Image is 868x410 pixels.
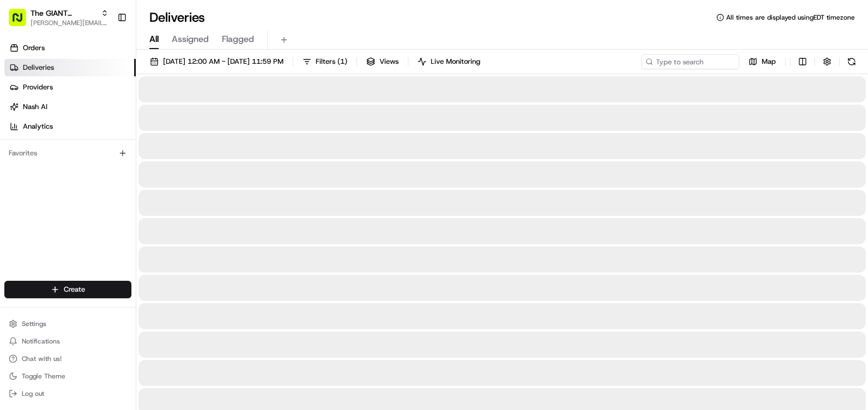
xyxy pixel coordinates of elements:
a: Nash AI [4,98,136,116]
span: Assigned [172,33,209,46]
h1: Deliveries [149,9,205,26]
a: Deliveries [4,59,136,76]
button: Map [744,54,781,69]
span: Notifications [22,337,60,346]
span: Orders [23,43,45,53]
button: Create [4,281,131,298]
span: Filters [316,57,347,67]
span: Views [379,57,399,67]
span: ( 1 ) [337,57,347,67]
span: Log out [22,389,44,398]
span: Flagged [222,33,254,46]
a: Analytics [4,118,136,135]
span: Create [64,285,85,294]
span: All [149,33,159,46]
span: Settings [22,319,46,328]
button: Filters(1) [298,54,352,69]
span: Deliveries [23,63,54,73]
input: Type to search [641,54,739,69]
div: Favorites [4,144,131,162]
span: Nash AI [23,102,47,112]
a: Orders [4,39,136,57]
button: [DATE] 12:00 AM - [DATE] 11:59 PM [145,54,288,69]
button: Refresh [844,54,859,69]
a: Providers [4,79,136,96]
button: The GIANT Company [31,8,97,19]
span: Live Monitoring [431,57,480,67]
button: Log out [4,386,131,401]
button: Chat with us! [4,351,131,366]
span: Analytics [23,122,53,131]
button: [PERSON_NAME][EMAIL_ADDRESS][PERSON_NAME][DOMAIN_NAME] [31,19,108,27]
span: Toggle Theme [22,372,65,381]
button: Live Monitoring [413,54,485,69]
button: The GIANT Company[PERSON_NAME][EMAIL_ADDRESS][PERSON_NAME][DOMAIN_NAME] [4,4,113,31]
span: [DATE] 12:00 AM - [DATE] 11:59 PM [163,57,284,67]
button: Settings [4,316,131,331]
button: Views [361,54,403,69]
button: Notifications [4,334,131,349]
span: Providers [23,82,53,92]
span: Chat with us! [22,354,62,363]
span: Map [762,57,776,67]
button: Toggle Theme [4,369,131,384]
span: All times are displayed using EDT timezone [726,13,855,22]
